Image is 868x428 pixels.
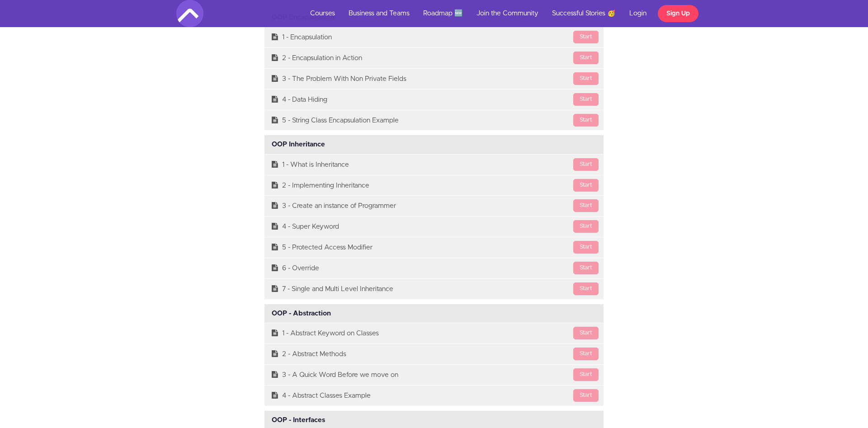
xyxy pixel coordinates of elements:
[264,386,604,406] a: Start4 - Abstract Classes Example
[573,262,599,274] div: Start
[573,368,599,381] div: Start
[573,72,599,85] div: Start
[264,89,604,110] a: Start4 - Data Hiding
[573,282,599,295] div: Start
[573,114,599,127] div: Start
[264,304,604,323] div: OOP - Abstraction
[573,327,599,339] div: Start
[264,216,604,237] a: Start4 - Super Keyword
[658,5,698,22] a: Sign Up
[264,196,604,216] a: Start3 - Create an instance of Programmer
[573,241,599,254] div: Start
[573,199,599,212] div: Start
[264,365,604,385] a: Start3 - A Quick Word Before we move on
[264,344,604,364] a: Start2 - Abstract Methods
[264,135,604,154] div: OOP Inheritance
[264,323,604,343] a: Start1 - Abstract Keyword on Classes
[264,237,604,258] a: Start5 - Protected Access Modifier
[264,27,604,47] a: Start1 - Encapsulation
[264,48,604,68] a: Start2 - Encapsulation in Action
[573,158,599,171] div: Start
[264,175,604,196] a: Start2 - Implementing Inheritance
[573,220,599,233] div: Start
[573,93,599,106] div: Start
[264,279,604,299] a: Start7 - Single and Multi Level Inheritance
[264,258,604,278] a: Start6 - Override
[573,179,599,192] div: Start
[264,155,604,175] a: Start1 - What is Inheritance
[264,110,604,131] a: Start5 - String Class Encapsulation Example
[264,69,604,89] a: Start3 - The Problem With Non Private Fields
[573,389,599,402] div: Start
[573,348,599,360] div: Start
[573,31,599,43] div: Start
[573,52,599,64] div: Start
